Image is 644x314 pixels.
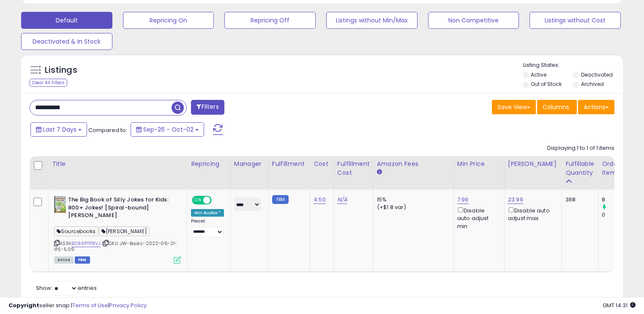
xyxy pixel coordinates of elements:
[131,122,204,137] button: Sep-26 - Oct-02
[537,100,577,114] button: Columns
[99,226,150,236] span: [PERSON_NAME]
[603,301,636,309] span: 2025-10-10 14:31 GMT
[30,79,67,87] div: Clear All Filters
[531,80,562,88] label: Out of Stock
[602,196,636,204] div: 8
[326,12,418,29] button: Listings without Min/Max
[547,144,614,152] div: Displaying 1 to 1 of 1 items
[457,196,469,204] a: 7.99
[68,196,171,222] b: The Big Book of Silly Jokes for Kids: 800+ Jokes! [Spiral-bound] [PERSON_NAME]
[272,160,306,168] div: Fulfillment
[54,196,181,263] div: ASIN:
[30,122,87,137] button: Last 7 Days
[337,196,347,204] a: N/A
[337,160,370,177] div: Fulfillment Cost
[529,12,621,29] button: Listings without Cost
[508,196,523,204] a: 23.99
[377,204,447,211] div: (+$1.8 var)
[581,80,604,88] label: Archived
[54,240,177,253] span: | SKU: JW-Books-2022-06-21-IPS-5.09
[602,160,633,177] div: Ordered Items
[508,160,558,168] div: [PERSON_NAME]
[543,103,569,111] span: Columns
[377,196,447,204] div: 15%
[565,196,592,204] div: 368
[109,301,147,309] a: Privacy Policy
[428,12,519,29] button: Non Competitive
[143,125,194,134] span: Sep-26 - Oct-02
[602,211,636,219] div: 0
[72,301,108,309] a: Terms of Use
[210,197,224,204] span: OFF
[531,71,546,78] label: Active
[193,197,203,204] span: ON
[523,61,623,69] p: Listing States:
[36,284,97,292] span: Show: entries
[52,160,184,168] div: Title
[21,12,112,29] button: Default
[75,256,90,264] span: FBM
[71,240,101,247] a: B086PTP8VJ
[492,100,536,114] button: Save View
[43,125,76,134] span: Last 7 Days
[191,100,224,115] button: Filters
[272,195,289,204] small: FBM
[234,160,265,168] div: Manager
[45,64,77,76] h5: Listings
[508,206,555,222] div: Disable auto adjust max
[377,168,382,176] small: Amazon Fees.
[54,226,98,236] span: Sourcebooks
[230,156,268,190] th: CSV column name: cust_attr_1_Manager
[191,160,227,168] div: Repricing
[314,160,330,168] div: Cost
[224,12,316,29] button: Repricing Off
[578,100,614,114] button: Actions
[123,12,214,29] button: Repricing On
[377,160,450,168] div: Amazon Fees
[457,160,501,168] div: Min Price
[565,160,595,177] div: Fulfillable Quantity
[21,33,112,50] button: Deactivated & In Stock
[54,196,66,213] img: 51mLVGBtL9L._SL40_.jpg
[8,301,39,309] strong: Copyright
[88,126,127,134] span: Compared to:
[191,209,224,217] div: Win BuyBox *
[8,302,147,310] div: seller snap | |
[314,196,326,204] a: 4.50
[581,71,613,78] label: Deactivated
[191,218,224,237] div: Preset:
[457,206,498,230] div: Disable auto adjust min
[54,256,74,264] span: All listings currently available for purchase on Amazon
